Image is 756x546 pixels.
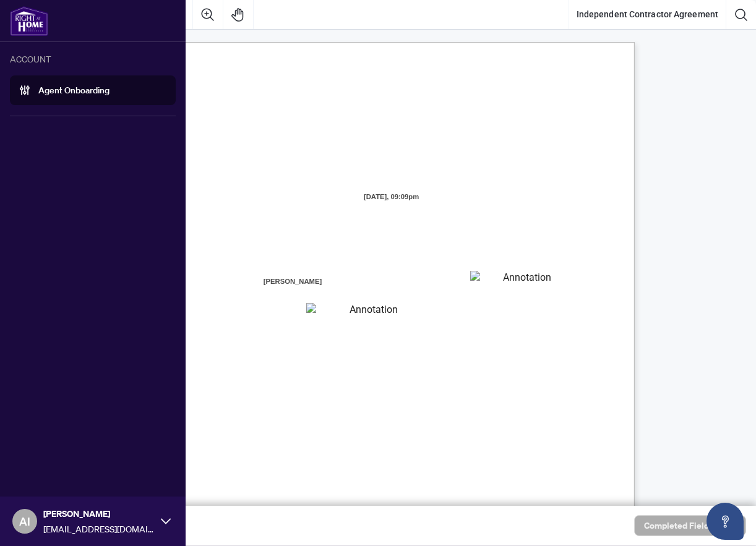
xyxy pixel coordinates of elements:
div: ACCOUNT [10,52,176,66]
button: Open asap [707,503,744,540]
span: AI [19,513,30,530]
button: Completed Fields 0 of 1 [634,515,746,536]
img: logo [10,6,48,36]
a: Agent Onboarding [38,85,110,96]
span: [EMAIL_ADDRESS][DOMAIN_NAME] [43,522,155,535]
span: [PERSON_NAME] [43,507,155,521]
